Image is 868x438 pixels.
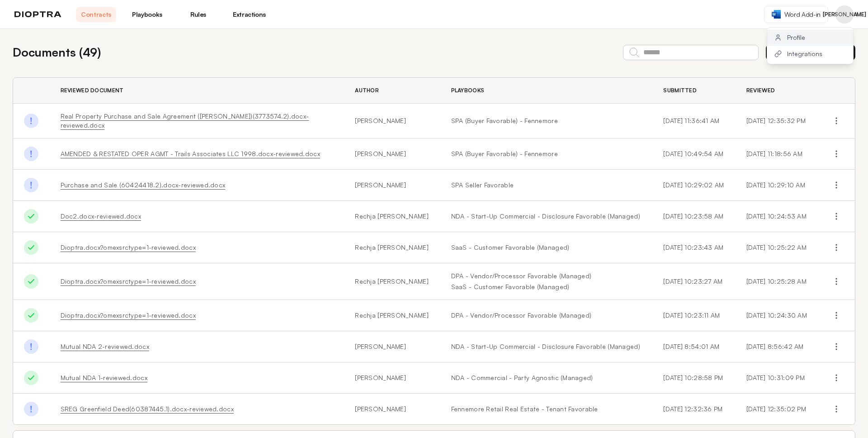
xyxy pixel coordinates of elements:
[451,373,642,382] a: NDA - Commercial - Party Agnostic (Managed)
[440,78,653,104] th: Playbooks
[451,342,642,351] a: NDA - Start-Up Commercial - Disclosure Favorable (Managed)
[451,311,642,320] a: DPA - Vendor/Processor Favorable (Managed)
[451,282,642,291] a: SaaS - Customer Favorable (Managed)
[784,10,821,19] span: Word Add-in
[344,362,440,394] td: [PERSON_NAME]
[736,104,818,138] td: [DATE] 12:35:32 PM
[344,331,440,362] td: [PERSON_NAME]
[766,45,855,60] button: Review New Document
[344,104,440,138] td: [PERSON_NAME]
[76,7,116,22] a: Contracts
[451,405,642,414] a: Fennemore Retail Real Estate - Tenant Favorable
[344,394,440,425] td: [PERSON_NAME]
[24,371,38,385] img: Done
[736,362,818,394] td: [DATE] 10:31:09 PM
[823,11,866,18] span: [PERSON_NAME]
[451,212,642,221] a: NDA - Start-Up Commercial - Disclosure Favorable (Managed)
[344,263,440,300] td: Rechja [PERSON_NAME]
[61,374,147,381] a: Mutual NDA 1-reviewed.docx
[652,331,735,362] td: [DATE] 8:54:01 AM
[344,201,440,232] td: Rechja [PERSON_NAME]
[344,138,440,170] td: [PERSON_NAME]
[835,5,854,24] button: Profile menu
[652,78,735,104] th: Submitted
[24,240,38,255] img: Done
[451,149,642,158] a: SPA (Buyer Favorable) - Fennemore
[736,170,818,201] td: [DATE] 10:29:10 AM
[451,271,642,281] a: DPA - Vendor/Processor Favorable (Managed)
[24,178,38,192] img: Done
[736,78,818,104] th: Reviewed
[652,300,735,331] td: [DATE] 10:23:11 AM
[652,201,735,232] td: [DATE] 10:23:58 AM
[736,232,818,263] td: [DATE] 10:25:22 AM
[652,394,735,425] td: [DATE] 12:32:36 PM
[24,209,38,224] img: Done
[61,343,149,350] a: Mutual NDA 2-reviewed.docx
[61,212,141,220] a: Doc2.docx-reviewed.docx
[835,5,854,24] div: Jacques Arnoux
[652,232,735,263] td: [DATE] 10:23:43 AM
[344,78,440,104] th: Author
[24,308,38,323] img: Done
[229,7,269,22] a: Extractions
[178,7,218,22] a: Rules
[652,362,735,394] td: [DATE] 10:28:58 PM
[652,104,735,138] td: [DATE] 11:36:41 AM
[24,114,38,128] img: Done
[451,181,642,190] a: SPA Seller Favorable
[24,339,38,354] img: Done
[451,116,642,125] a: SPA (Buyer Favorable) - Fennemore
[652,263,735,300] td: [DATE] 10:23:27 AM
[61,311,196,319] a: Dioptra.docx?omexsrctype=1-reviewed.docx
[736,263,818,300] td: [DATE] 10:25:28 AM
[344,232,440,263] td: Rechja [PERSON_NAME]
[736,394,818,425] td: [DATE] 12:35:02 PM
[127,7,167,22] a: Playbooks
[767,29,853,46] button: Profile
[764,6,828,23] a: Word Add-in
[451,243,642,252] a: SaaS - Customer Favorable (Managed)
[61,112,309,129] a: Real Property Purchase and Sale Agreement ([PERSON_NAME])(3773574.2).docx-reviewed.docx
[24,402,38,416] img: Done
[772,10,781,19] img: word
[61,181,226,189] a: Purchase and Sale (60424418.2).docx-reviewed.docx
[652,170,735,201] td: [DATE] 10:29:02 AM
[736,201,818,232] td: [DATE] 10:24:53 AM
[24,274,38,289] img: Done
[61,150,320,157] a: AMENDED & RESTATED OPER AGMT - Trails Associates LLC 1998.docx-reviewed.docx
[50,78,344,104] th: Reviewed Document
[652,138,735,170] td: [DATE] 10:49:54 AM
[344,300,440,331] td: Rechja [PERSON_NAME]
[14,11,61,18] img: logo
[61,277,196,285] a: Dioptra.docx?omexsrctype=1-reviewed.docx
[767,46,853,62] button: Integrations
[736,300,818,331] td: [DATE] 10:24:30 AM
[344,170,440,201] td: [PERSON_NAME]
[61,243,196,251] a: Dioptra.docx?omexsrctype=1-reviewed.docx
[736,331,818,362] td: [DATE] 8:56:42 AM
[736,138,818,170] td: [DATE] 11:18:56 AM
[24,147,38,161] img: Done
[13,43,101,61] h2: Documents ( 49 )
[61,405,234,413] a: SREG Greenfield Deed(60387445.1).docx-reviewed.docx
